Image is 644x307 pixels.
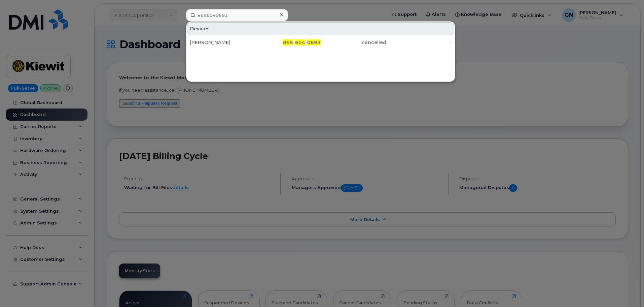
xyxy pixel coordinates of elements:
[187,36,454,49] a: [PERSON_NAME]865-604-0693cancelled-
[615,278,639,302] iframe: Messenger Launcher
[295,39,305,45] span: 604
[255,39,321,46] div: - -
[307,39,321,45] span: 0693
[190,39,255,46] div: [PERSON_NAME]
[386,39,452,46] div: -
[283,39,293,45] span: 865
[187,22,454,35] div: Devices
[321,39,386,46] div: cancelled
